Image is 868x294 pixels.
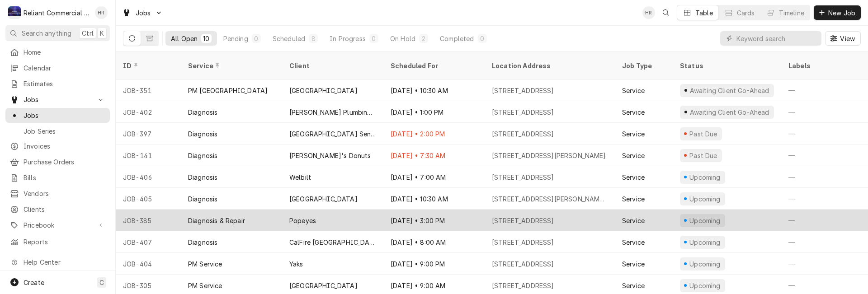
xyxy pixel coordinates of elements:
[383,231,485,253] div: [DATE] • 8:00 AM
[188,259,222,269] div: PM Service
[814,5,861,20] button: New Job
[5,124,110,139] a: Job Series
[330,34,366,43] div: In Progress
[689,129,719,139] div: Past Due
[289,173,311,182] div: Welbilt
[622,129,645,139] div: Service
[492,61,606,70] div: Location Address
[622,216,645,225] div: Service
[383,123,485,145] div: [DATE] • 2:00 PM
[622,107,645,117] div: Service
[289,61,374,70] div: Client
[736,31,817,46] input: Keyword search
[5,61,110,75] a: Calendar
[116,231,181,253] div: JOB-407
[371,34,377,43] div: 0
[289,281,358,290] div: [GEOGRAPHIC_DATA]
[680,61,772,70] div: Status
[689,173,722,182] div: Upcoming
[188,107,217,117] div: Diagnosis
[254,34,259,43] div: 0
[188,86,268,95] div: PM [GEOGRAPHIC_DATA]
[116,210,181,231] div: JOB-385
[171,34,198,43] div: All Open
[5,202,110,217] a: Clients
[188,129,217,139] div: Diagnosis
[622,194,645,204] div: Service
[689,151,719,160] div: Past Due
[383,79,485,101] div: [DATE] • 10:30 AM
[100,28,104,38] span: K
[116,253,181,275] div: JOB-404
[24,279,44,286] span: Create
[737,8,755,18] div: Cards
[5,218,110,233] a: Go to Pricebook
[492,259,554,269] div: [STREET_ADDRESS]
[273,34,305,43] div: Scheduled
[492,281,554,290] div: [STREET_ADDRESS]
[492,216,554,225] div: [STREET_ADDRESS]
[492,173,554,182] div: [STREET_ADDRESS]
[24,205,105,214] span: Clients
[24,189,105,198] span: Vendors
[5,154,110,169] a: Purchase Orders
[289,238,376,247] div: CalFire [GEOGRAPHIC_DATA]
[695,8,713,18] div: Table
[188,61,273,70] div: Service
[5,108,110,123] a: Jobs
[289,129,376,139] div: [GEOGRAPHIC_DATA] Senior Living
[622,61,665,70] div: Job Type
[838,34,857,43] span: View
[622,86,645,95] div: Service
[689,259,722,269] div: Upcoming
[136,8,151,18] span: Jobs
[289,216,316,225] div: Popeyes
[622,173,645,182] div: Service
[24,79,105,89] span: Estimates
[116,79,181,101] div: JOB-351
[223,34,248,43] div: Pending
[5,45,110,60] a: Home
[5,170,110,185] a: Bills
[24,47,105,57] span: Home
[24,173,105,182] span: Bills
[24,220,92,230] span: Pricebook
[492,86,554,95] div: [STREET_ADDRESS]
[642,6,655,19] div: Heath Reed's Avatar
[99,278,104,287] span: C
[659,5,673,20] button: Open search
[82,28,94,38] span: Ctrl
[8,6,21,19] div: R
[116,123,181,145] div: JOB-397
[825,31,861,46] button: View
[123,61,172,70] div: ID
[383,188,485,210] div: [DATE] • 10:30 AM
[421,34,426,43] div: 2
[116,145,181,166] div: JOB-141
[95,6,108,19] div: Heath Reed's Avatar
[116,101,181,123] div: JOB-402
[5,255,110,270] a: Go to Help Center
[689,107,770,117] div: Awaiting Client Go-Ahead
[95,6,108,19] div: HR
[492,107,554,117] div: [STREET_ADDRESS]
[826,8,857,18] span: New Job
[383,101,485,123] div: [DATE] • 1:00 PM
[383,145,485,166] div: [DATE] • 7:30 AM
[289,259,303,269] div: Yaks
[689,86,770,95] div: Awaiting Client Go-Ahead
[289,194,358,204] div: [GEOGRAPHIC_DATA]
[779,8,804,18] div: Timeline
[5,234,110,249] a: Reports
[24,95,92,104] span: Jobs
[492,194,608,204] div: [STREET_ADDRESS][PERSON_NAME][PERSON_NAME]
[188,281,222,290] div: PM Service
[391,61,476,70] div: Scheduled For
[24,141,105,151] span: Invoices
[5,92,110,107] a: Go to Jobs
[24,126,105,136] span: Job Series
[188,194,217,204] div: Diagnosis
[8,6,21,19] div: Reliant Commercial Appliance Repair LLC's Avatar
[5,25,110,41] button: Search anythingCtrlK
[689,238,722,247] div: Upcoming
